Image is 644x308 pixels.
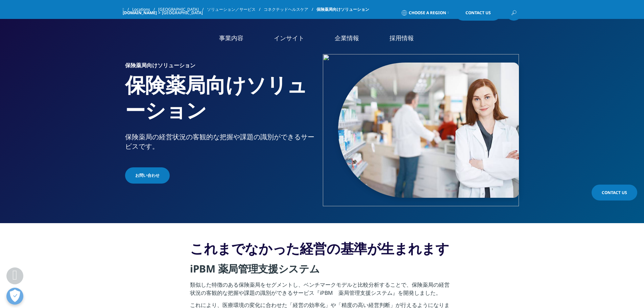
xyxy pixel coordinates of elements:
span: Contact Us [466,11,491,15]
h1: 保険薬局向けソリューション [125,72,319,132]
a: Contact Us [455,5,501,21]
div: [GEOGRAPHIC_DATA] [162,10,206,16]
a: [DOMAIN_NAME] [123,10,157,16]
span: Choose a Region [409,10,446,16]
a: インサイト [274,34,304,42]
p: 類似した特徴のある保険薬局をセグメントし、ベンチマークモデルと比較分析することで、保険薬局の経営状況の客観的な把握や課題の識別ができるサービス『iPBM 薬局管理支援システム』を開発しました。 [190,281,454,301]
a: Contact Us [592,185,637,200]
a: お問い合わせ [125,167,170,184]
p: 保険薬局の経営状況の客観的な把握や課題の識別ができるサービスです。 [125,132,319,155]
img: 037_pharmacist-in-lab-coat.jpg [338,63,519,198]
a: 企業情報 [335,34,359,42]
a: 事業内容 [219,34,243,42]
strong: iPBM 薬局管理支援システム [190,262,320,276]
h6: 保険薬局向けソリューション [125,63,319,72]
button: 優先設定センターを開く [6,288,23,305]
span: お問い合わせ [135,172,160,179]
h3: これまでなかった経営の基準が生まれます [190,240,454,262]
a: 採用情報 [389,34,414,42]
span: Contact Us [602,190,627,195]
nav: Primary [180,24,522,56]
